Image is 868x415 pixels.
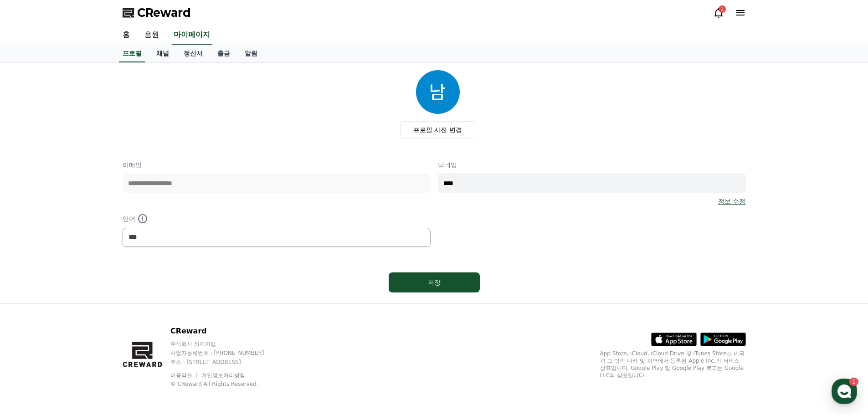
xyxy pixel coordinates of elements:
a: 정산서 [176,45,210,62]
div: 1 [719,5,726,13]
div: 저장 [407,278,462,287]
span: Messages [76,303,103,310]
p: 이메일 [123,160,431,169]
a: 채널 [149,45,176,62]
p: 닉네임 [438,160,746,169]
a: 음원 [137,26,166,45]
span: Home [23,302,39,310]
span: CReward [137,5,191,20]
a: 1Messages [60,289,118,312]
img: profile_image [416,70,460,114]
a: 개인정보처리방침 [201,372,245,379]
a: Home [3,289,60,312]
p: 주소 : [STREET_ADDRESS] [170,359,282,366]
a: 마이페이지 [172,26,212,45]
a: 이용약관 [170,372,199,379]
a: 홈 [115,26,137,45]
p: 언어 [123,213,431,224]
a: 1 [713,7,724,18]
a: Settings [118,289,175,312]
p: CReward [170,326,282,337]
p: App Store, iCloud, iCloud Drive 및 iTunes Store는 미국과 그 밖의 나라 및 지역에서 등록된 Apple Inc.의 서비스 상표입니다. Goo... [600,350,746,379]
a: CReward [123,5,191,20]
span: Settings [135,302,157,310]
p: © CReward All Rights Reserved. [170,380,282,388]
a: 알림 [237,45,265,62]
button: 저장 [389,272,480,292]
a: 출금 [210,45,237,62]
p: 주식회사 와이피랩 [170,340,282,348]
a: 정보 수정 [718,197,745,206]
p: 사업자등록번호 : [PHONE_NUMBER] [170,349,282,357]
label: 프로필 사진 변경 [400,121,475,138]
a: 프로필 [119,45,145,62]
span: 1 [92,288,96,296]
